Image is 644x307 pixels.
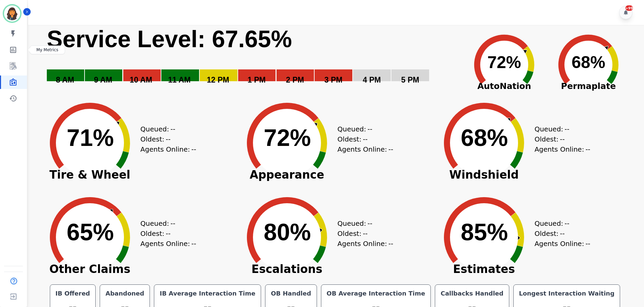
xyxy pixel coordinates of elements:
div: Abandoned [104,289,146,298]
span: -- [363,134,367,144]
span: Windshield [433,172,535,178]
div: Queued: [337,218,388,228]
div: Agents Online: [337,144,395,154]
div: Oldest: [140,134,191,144]
span: AutoNation [462,80,546,93]
span: -- [367,218,372,228]
span: -- [565,218,569,228]
span: -- [170,218,175,228]
div: Queued: [535,218,585,228]
div: Queued: [337,124,388,134]
img: Bordered avatar [4,5,20,22]
div: Agents Online: [535,239,592,249]
text: 9 AM [94,75,112,84]
span: Permaplate [546,80,631,93]
div: IB Average Interaction Time [158,289,257,298]
span: Escalations [236,266,337,273]
div: Queued: [140,124,191,134]
span: -- [367,124,372,134]
span: Estimates [433,266,535,273]
div: OB Average Interaction Time [325,289,427,298]
span: -- [363,228,367,239]
text: 5 PM [401,75,419,84]
text: 65% [67,219,114,245]
div: +99 [625,5,633,11]
div: Queued: [140,218,191,228]
text: 71% [67,125,114,151]
div: Agents Online: [337,239,395,249]
div: Oldest: [535,134,585,144]
span: -- [388,144,393,154]
text: 80% [264,219,311,245]
text: 72% [487,53,521,72]
span: -- [388,239,393,249]
text: 8 AM [56,75,74,84]
span: -- [565,124,569,134]
div: IB Offered [54,289,92,298]
text: Service Level: 67.65% [47,26,292,52]
div: Oldest: [140,228,191,239]
span: Other Claims [39,266,140,273]
div: Agents Online: [140,239,198,249]
div: Agents Online: [140,144,198,154]
text: 12 PM [207,75,229,84]
div: Queued: [535,124,585,134]
span: -- [585,239,590,249]
span: -- [166,228,170,239]
span: -- [166,134,170,144]
text: 85% [461,219,508,245]
div: Callbacks Handled [439,289,505,298]
div: Longest Interaction Waiting [518,289,616,298]
span: -- [191,144,196,154]
div: Oldest: [337,134,388,144]
text: 72% [264,125,311,151]
text: 10 AM [130,75,152,84]
text: 4 PM [363,75,381,84]
text: 1 PM [248,75,266,84]
text: 2 PM [286,75,304,84]
div: Oldest: [337,228,388,239]
span: Appearance [236,172,337,178]
div: Agents Online: [535,144,592,154]
svg: Service Level: 0% [46,25,461,94]
text: 68% [572,53,605,72]
div: Oldest: [535,228,585,239]
span: -- [585,144,590,154]
span: Tire & Wheel [39,172,140,178]
span: -- [560,134,565,144]
text: 3 PM [324,75,343,84]
text: 68% [461,125,508,151]
span: -- [191,239,196,249]
span: -- [560,228,565,239]
span: -- [170,124,175,134]
div: OB Handled [269,289,312,298]
text: 11 AM [168,75,191,84]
